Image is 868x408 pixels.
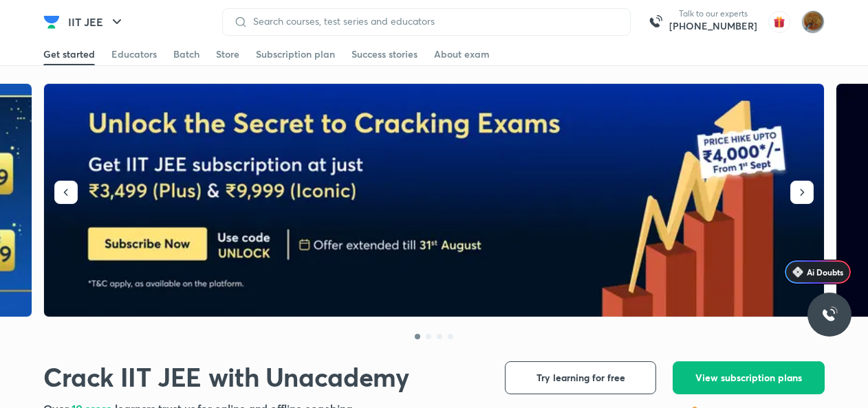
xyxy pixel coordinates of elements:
a: Success stories [351,43,417,65]
div: Subscription plan [256,47,335,61]
a: Get started [43,43,95,65]
button: IIT JEE [60,8,133,36]
div: Batch [173,47,199,61]
img: call-us [642,8,669,36]
img: Company Logo [43,14,60,30]
a: [PHONE_NUMBER] [669,19,757,33]
div: Educators [111,47,157,61]
a: Ai Doubts [784,260,851,284]
a: Batch [173,43,199,65]
span: Try learning for free [536,371,625,385]
p: Talk to our experts [669,8,757,19]
img: ttu [821,306,838,323]
a: About exam [434,43,490,65]
a: Educators [111,43,157,65]
span: Ai Doubts [807,267,843,277]
img: avatar [768,11,790,33]
a: Store [216,43,239,65]
div: Store [216,47,239,61]
span: View subscription plans [695,371,802,385]
img: Icon [792,267,803,277]
div: Success stories [351,47,417,61]
a: Subscription plan [256,43,335,65]
button: View subscription plans [673,361,825,394]
div: About exam [434,47,490,61]
h1: Crack IIT JEE with Unacademy [43,361,409,392]
div: Get started [43,47,95,61]
img: Vartika tiwary uttarpradesh [801,10,825,34]
input: Search courses, test series and educators [248,16,619,27]
button: Try learning for free [505,361,656,394]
